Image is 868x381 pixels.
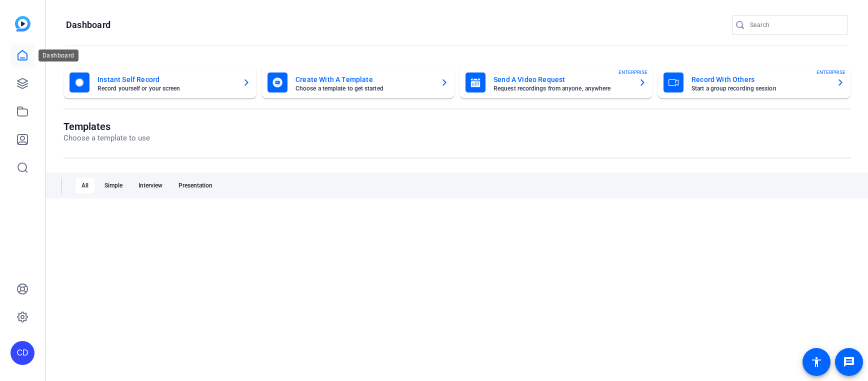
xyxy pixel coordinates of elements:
img: blue-gradient.svg [15,16,30,31]
button: Instant Self RecordRecord yourself or your screen [63,66,256,98]
h1: Dashboard [66,19,110,31]
div: Presentation [172,177,218,193]
mat-icon: message [843,356,855,368]
mat-card-title: Send A Video Request [493,73,630,85]
div: Interview [132,177,168,193]
mat-card-title: Record With Others [691,73,828,85]
mat-card-title: Instant Self Record [97,73,234,85]
div: CD [10,341,34,365]
div: Simple [98,177,128,193]
mat-card-title: Create With A Template [295,73,432,85]
mat-card-subtitle: Record yourself or your screen [97,85,234,91]
div: All [75,177,94,193]
button: Create With A TemplateChoose a template to get started [261,66,454,98]
mat-card-subtitle: Start a group recording session [691,85,828,91]
h1: Templates [63,120,150,132]
mat-card-subtitle: Choose a template to get started [295,85,432,91]
mat-icon: accessibility [810,356,822,368]
mat-card-subtitle: Request recordings from anyone, anywhere [493,85,630,91]
button: Send A Video RequestRequest recordings from anyone, anywhereENTERPRISE [459,66,652,98]
div: Dashboard [38,49,78,61]
input: Search [750,19,840,31]
button: Record With OthersStart a group recording sessionENTERPRISE [657,66,850,98]
span: ENTERPRISE [816,68,845,76]
p: Choose a template to use [63,132,150,144]
span: ENTERPRISE [618,68,647,76]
